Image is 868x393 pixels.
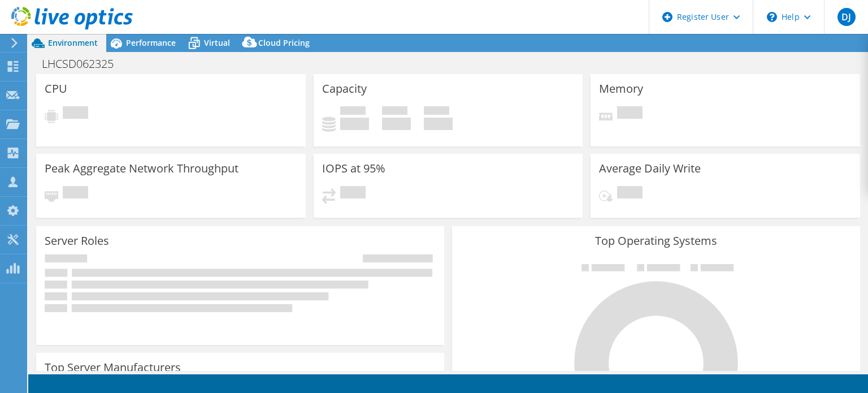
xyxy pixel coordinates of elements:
h3: Peak Aggregate Network Throughput [45,162,238,175]
span: Cloud Pricing [258,37,310,48]
h3: Memory [599,83,643,95]
h3: Server Roles [45,235,109,247]
span: Virtual [204,37,230,48]
h3: Top Operating Systems [461,235,852,247]
span: Pending [340,186,366,201]
span: Environment [48,37,98,48]
h4: 0 GiB [424,118,453,130]
span: DJ [837,8,856,26]
h4: 0 GiB [340,118,369,130]
span: Free [382,106,407,118]
span: Pending [617,106,643,122]
h4: 0 GiB [382,118,411,130]
span: Pending [63,186,88,201]
h1: LHCSD062325 [37,58,131,70]
span: Used [340,106,366,118]
h3: CPU [45,83,67,95]
h3: Capacity [322,83,367,95]
h3: Average Daily Write [599,162,701,175]
span: Pending [63,106,88,122]
h3: IOPS at 95% [322,162,385,175]
span: Pending [617,186,643,201]
span: Total [424,106,449,118]
span: Performance [126,37,176,48]
h3: Top Server Manufacturers [45,361,181,374]
svg: \n [767,12,777,22]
